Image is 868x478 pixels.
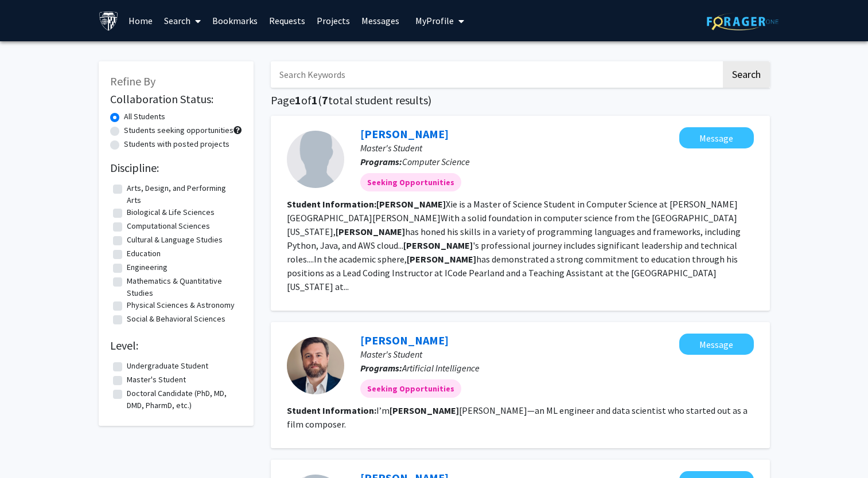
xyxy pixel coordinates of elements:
[127,234,223,246] label: Cultural & Language Studies
[158,1,207,41] a: Search
[124,138,229,150] label: Students with posted projects
[9,426,49,469] iframe: Chat
[124,124,233,136] label: Students seeking opportunities
[295,93,301,107] span: 1
[127,261,168,273] label: Engineering
[127,248,161,260] label: Education
[376,198,446,210] b: [PERSON_NAME]
[402,362,480,374] span: Artificial Intelligence
[403,240,473,251] b: [PERSON_NAME]
[127,220,210,232] label: Computational Sciences
[110,74,155,88] span: Refine By
[127,360,208,372] label: Undergraduate Student
[287,198,741,292] fg-read-more: Xie is a Master of Science Student in Computer Science at [PERSON_NAME][GEOGRAPHIC_DATA][PERSON_N...
[263,1,311,41] a: Requests
[110,92,242,106] h2: Collaboration Status:
[723,61,770,88] button: Search
[707,13,779,30] img: ForagerOne Logo
[287,405,748,430] fg-read-more: I’m [PERSON_NAME]—an ML engineer and data scientist who started out as a film composer.
[360,348,422,360] span: Master's Student
[127,206,215,218] label: Biological & Life Sciences
[99,11,119,31] img: Johns Hopkins University Logo
[271,93,770,107] h1: Page of ( total student results)
[110,339,242,352] h2: Level:
[127,387,239,412] label: Doctoral Candidate (PhD, MD, DMD, PharmD, etc.)
[336,226,405,237] b: [PERSON_NAME]
[390,405,459,416] b: [PERSON_NAME]
[360,333,449,347] a: [PERSON_NAME]
[110,161,242,175] h2: Discipline:
[124,111,165,123] label: All Students
[207,1,263,41] a: Bookmarks
[322,93,328,107] span: 7
[127,182,239,206] label: Arts, Design, and Performing Arts
[679,127,754,148] button: Message Mike Xie
[360,173,461,191] mat-chip: Seeking Opportunities
[127,374,186,386] label: Master's Student
[271,61,721,88] input: Search Keywords
[679,334,754,355] button: Message Mike Anderson
[356,1,405,41] a: Messages
[123,1,158,41] a: Home
[360,156,402,167] b: Programs:
[360,142,422,154] span: Master's Student
[415,15,454,26] span: My Profile
[127,275,239,299] label: Mathematics & Quantitative Studies
[287,198,376,210] b: Student Information:
[311,1,356,41] a: Projects
[360,362,402,374] b: Programs:
[287,405,376,416] b: Student Information:
[402,156,470,167] span: Computer Science
[127,313,225,325] label: Social & Behavioral Sciences
[360,379,461,398] mat-chip: Seeking Opportunities
[127,299,235,311] label: Physical Sciences & Astronomy
[407,253,476,265] b: [PERSON_NAME]
[312,93,318,107] span: 1
[360,127,449,141] a: [PERSON_NAME]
